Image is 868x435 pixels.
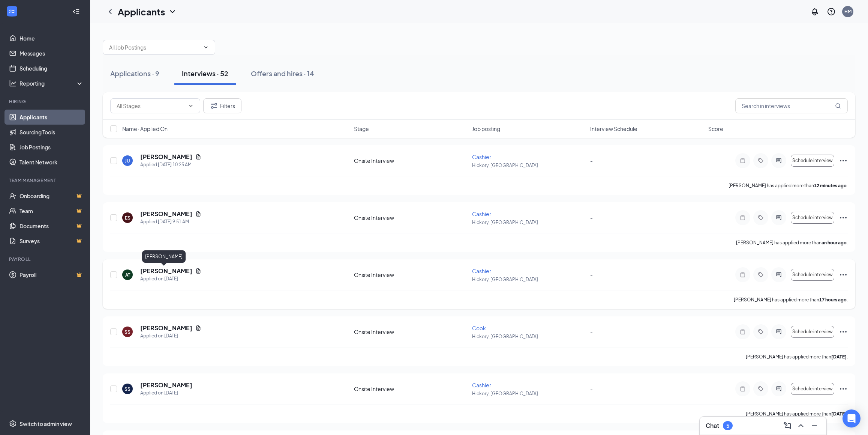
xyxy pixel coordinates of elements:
h1: Applicants [118,5,165,18]
span: Interview Schedule [590,125,637,132]
span: - [590,157,593,164]
span: Schedule interview [792,272,833,277]
span: Cook [472,325,486,331]
div: Applied on [DATE] [140,275,201,283]
b: [DATE] [831,354,847,360]
span: - [590,328,593,335]
span: Stage [354,125,369,132]
a: Scheduling [19,61,84,76]
b: [DATE] [831,411,847,417]
span: Job posting [472,125,500,132]
svg: ChevronDown [168,7,177,16]
svg: Notifications [810,7,819,16]
button: ComposeMessage [781,420,793,432]
p: Hickory, [GEOGRAPHIC_DATA] [472,219,586,226]
svg: Note [738,158,747,164]
svg: Minimize [810,421,819,430]
button: Schedule interview [791,383,834,395]
p: Hickory, [GEOGRAPHIC_DATA] [472,162,586,169]
b: 12 minutes ago [814,183,847,188]
svg: Tag [756,215,765,221]
span: - [590,271,593,278]
svg: Note [738,329,747,335]
div: Switch to admin view [19,420,72,427]
a: Home [19,31,84,46]
p: [PERSON_NAME] has applied more than . [734,297,848,303]
svg: Ellipses [839,384,848,393]
svg: Analysis [9,80,16,87]
div: Onsite Interview [354,385,468,393]
b: an hour ago [822,240,847,245]
span: Schedule interview [792,386,833,391]
button: Schedule interview [791,155,834,167]
svg: ActiveChat [774,386,783,392]
svg: MagnifyingGlass [835,103,841,109]
div: Applied on [DATE] [140,332,201,340]
svg: ChevronLeft [106,7,115,16]
span: Cashier [472,382,491,388]
svg: ActiveChat [774,158,783,164]
div: Onsite Interview [354,214,468,221]
div: 5 [726,423,729,429]
svg: ChevronDown [203,44,209,50]
span: - [590,385,593,392]
a: PayrollCrown [19,267,84,282]
div: Offers and hires · 14 [251,69,314,78]
svg: Ellipses [839,270,848,279]
div: Interviews · 52 [182,69,228,78]
span: Score [708,125,723,132]
svg: WorkstreamLogo [8,8,16,15]
svg: Collapse [72,8,80,15]
svg: Note [738,386,747,392]
div: SS [124,386,130,392]
div: Applied [DATE] 9:51 AM [140,218,201,226]
svg: Ellipses [839,327,848,336]
svg: Note [738,272,747,278]
svg: ChevronUp [796,421,805,430]
div: AT [125,272,130,278]
svg: Filter [210,101,219,110]
svg: Ellipses [839,213,848,222]
svg: Document [195,211,201,217]
h5: [PERSON_NAME] [140,381,192,389]
button: Minimize [808,420,820,432]
div: Hiring [9,98,82,105]
div: Onsite Interview [354,157,468,164]
a: Messages [19,46,84,61]
div: Payroll [9,256,82,262]
svg: ComposeMessage [783,421,792,430]
span: Cashier [472,154,491,160]
h5: [PERSON_NAME] [140,324,192,332]
a: Sourcing Tools [19,125,84,140]
p: [PERSON_NAME] has applied more than . [729,182,848,189]
svg: Tag [756,272,765,278]
h5: [PERSON_NAME] [140,210,192,218]
p: [PERSON_NAME] has applied more than . [746,411,848,417]
div: Applied on [DATE] [140,389,192,397]
a: TeamCrown [19,203,84,218]
div: Team Management [9,177,82,184]
input: All Job Postings [109,43,200,51]
div: Applications · 9 [110,69,159,78]
a: Talent Network [19,155,84,170]
div: JU [125,158,130,164]
svg: ActiveChat [774,329,783,335]
span: - [590,214,593,221]
svg: Ellipses [839,156,848,165]
span: Schedule interview [792,158,833,163]
svg: Note [738,215,747,221]
b: 17 hours ago [819,297,847,303]
p: Hickory, [GEOGRAPHIC_DATA] [472,276,586,283]
h5: [PERSON_NAME] [140,267,192,275]
svg: ChevronDown [188,103,194,109]
div: Open Intercom Messenger [843,409,861,427]
svg: Document [195,268,201,274]
h3: Chat [706,421,719,430]
div: ES [125,215,130,221]
div: Applied [DATE] 10:25 AM [140,161,201,169]
svg: Settings [9,420,16,427]
span: Schedule interview [792,329,833,334]
svg: Tag [756,329,765,335]
h5: [PERSON_NAME] [140,153,192,161]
